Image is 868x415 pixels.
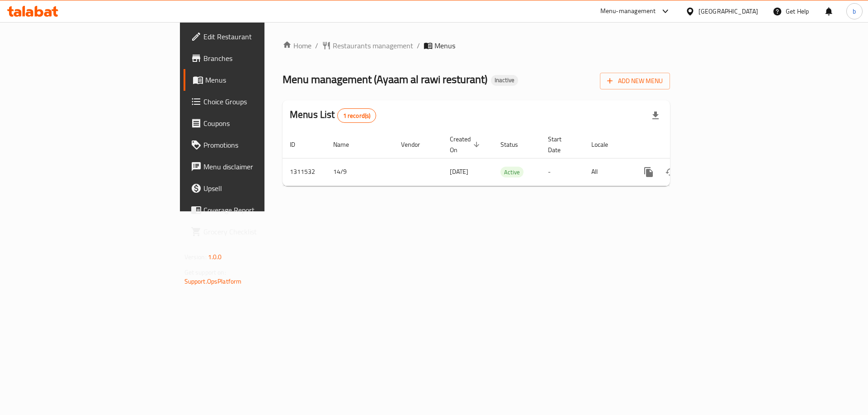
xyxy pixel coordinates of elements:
[184,134,325,156] a: Promotions
[600,73,670,89] button: Add New Menu
[283,40,670,51] nav: breadcrumb
[184,47,325,69] a: Branches
[203,118,318,129] span: Coupons
[660,161,681,183] button: Change Status
[638,161,660,183] button: more
[208,251,222,263] span: 1.0.0
[548,134,573,155] span: Start Date
[184,266,226,278] span: Get support on:
[184,69,325,91] a: Menus
[184,251,207,263] span: Version:
[591,139,620,150] span: Locale
[203,96,318,107] span: Choice Groups
[203,140,318,150] span: Promotions
[698,6,758,16] div: [GEOGRAPHIC_DATA]
[607,75,663,87] span: Add New Menu
[500,167,524,177] span: Active
[434,40,455,51] span: Menus
[450,134,482,155] span: Created On
[491,75,518,86] div: Inactive
[333,40,413,51] span: Restaurants management
[326,158,394,186] td: 14/9
[401,139,432,150] span: Vendor
[500,139,530,150] span: Status
[184,177,325,199] a: Upsell
[541,158,584,186] td: -
[322,40,413,51] a: Restaurants management
[184,112,325,134] a: Coupons
[338,112,376,120] span: 1 record(s)
[853,6,856,16] span: b
[631,131,732,159] th: Actions
[205,75,318,85] span: Menus
[417,40,420,51] li: /
[184,91,325,112] a: Choice Groups
[500,167,524,177] div: Active
[290,139,307,150] span: ID
[491,76,518,84] span: Inactive
[184,275,242,287] a: Support.OpsPlatform
[203,205,318,215] span: Coverage Report
[184,26,325,47] a: Edit Restaurant
[333,139,361,150] span: Name
[203,226,318,237] span: Grocery Checklist
[203,161,318,172] span: Menu disclaimer
[584,158,631,186] td: All
[450,166,468,177] span: [DATE]
[184,199,325,221] a: Coverage Report
[184,221,325,242] a: Grocery Checklist
[184,156,325,177] a: Menu disclaimer
[203,53,318,64] span: Branches
[283,69,487,89] span: Menu management ( Ayaam al rawi resturant )
[283,131,732,186] table: enhanced table
[290,108,376,123] h2: Menus List
[337,108,377,123] div: Total records count
[203,183,318,194] span: Upsell
[203,31,318,42] span: Edit Restaurant
[600,6,656,17] div: Menu-management
[645,105,666,126] div: Export file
